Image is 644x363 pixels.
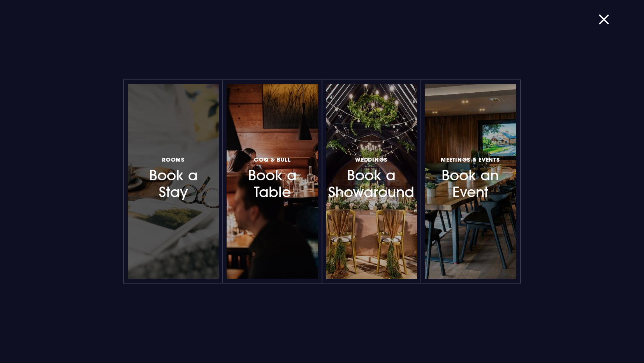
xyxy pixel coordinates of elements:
span: Meetings & Events [441,156,500,163]
span: Rooms [162,156,185,163]
h3: Book a Stay [139,154,207,201]
a: Coq & BullBook a Table [227,84,318,279]
a: WeddingsBook a Showaround [326,84,417,279]
a: RoomsBook a Stay [128,84,219,279]
h3: Book an Event [436,154,504,201]
h3: Book a Showaround [338,154,405,201]
h3: Book a Table [238,154,306,201]
span: Weddings [355,156,387,163]
span: Coq & Bull [254,156,291,163]
a: Meetings & EventsBook an Event [425,84,516,279]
